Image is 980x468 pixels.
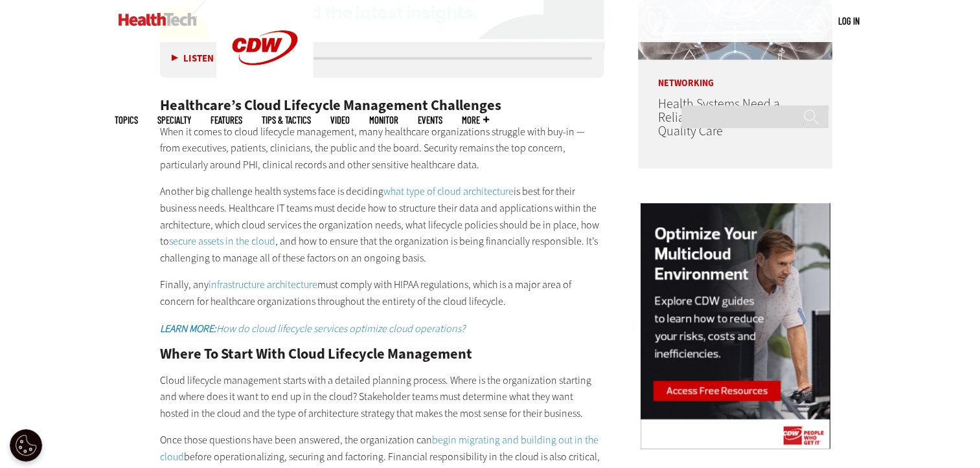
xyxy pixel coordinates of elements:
a: MonITor [369,115,398,125]
div: Cookie Settings [10,429,42,462]
div: User menu [838,14,860,28]
span: More [462,115,489,125]
a: Features [211,115,242,125]
p: Cloud lifecycle management starts with a detailed planning process. Where is the organization sta... [160,372,604,422]
a: Tips & Tactics [262,115,311,125]
a: Events [418,115,442,125]
p: When it comes to cloud lifecycle management, many healthcare organizations struggle with buy-in —... [160,124,604,173]
a: what type of cloud architecture [383,184,514,198]
img: multicloud management right rail [641,203,830,451]
button: Open Preferences [10,429,42,462]
img: Home [119,13,197,26]
span: Topics [115,115,138,125]
a: infrastructure architecture [209,278,317,291]
span: Specialty [157,115,191,125]
p: Finally, any must comply with HIPAA regulations, which is a major area of concern for healthcare ... [160,276,604,309]
p: Another big challenge health systems face is deciding is best for their business needs. Healthcar... [160,183,604,266]
a: secure assets in the cloud [169,234,275,248]
a: CDW [216,85,313,99]
strong: LEARN MORE: [160,322,216,335]
a: Log in [838,15,860,27]
em: How do cloud lifecycle services optimize cloud operations? [160,322,465,335]
a: LEARN MORE:How do cloud lifecycle services optimize cloud operations? [160,322,465,335]
h2: Where To Start With Cloud Lifecycle Management [160,347,604,361]
a: Health Systems Need a Reliable Network To Deliver Quality Care [657,95,803,140]
a: Video [330,115,350,125]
